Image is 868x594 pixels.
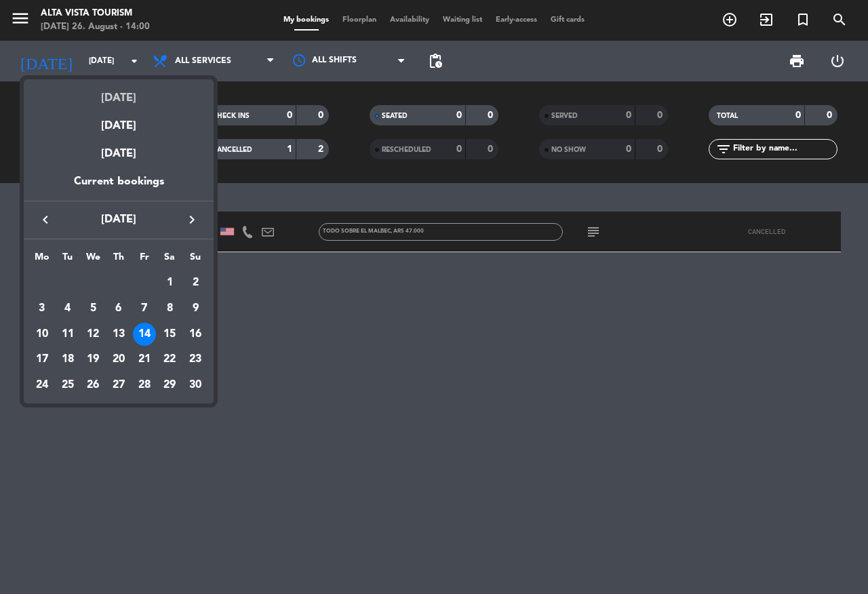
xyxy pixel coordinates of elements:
div: 20 [107,348,130,371]
div: 19 [81,348,104,371]
div: [DATE] [24,107,214,135]
td: November 28, 2025 [132,372,157,398]
div: 24 [31,374,54,397]
button: keyboard_arrow_right [180,211,204,229]
td: November 2, 2025 [182,270,208,296]
td: November 18, 2025 [55,346,81,372]
div: 16 [184,323,207,346]
div: 28 [133,374,156,397]
div: 23 [184,348,207,371]
div: 9 [184,297,207,320]
div: 1 [158,271,181,294]
i: keyboard_arrow_left [37,212,54,228]
th: Saturday [157,250,183,271]
div: [DATE] [24,135,214,173]
div: 8 [158,297,181,320]
div: 2 [184,271,207,294]
td: November 14, 2025 [132,321,157,347]
td: November 3, 2025 [29,296,55,321]
div: 12 [81,323,104,346]
div: 15 [158,323,181,346]
button: keyboard_arrow_left [33,211,58,229]
td: November 7, 2025 [132,296,157,321]
td: November 16, 2025 [182,321,208,347]
td: November 17, 2025 [29,346,55,372]
div: 21 [133,348,156,371]
th: Thursday [106,250,132,271]
div: 17 [31,348,54,371]
td: November 5, 2025 [80,296,106,321]
td: November 10, 2025 [29,321,55,347]
td: November 4, 2025 [55,296,81,321]
td: November 1, 2025 [157,270,183,296]
div: 29 [158,374,181,397]
th: Monday [29,250,55,271]
th: Sunday [182,250,208,271]
div: 27 [107,374,130,397]
td: November 9, 2025 [182,296,208,321]
div: 26 [81,374,104,397]
div: 25 [56,374,79,397]
div: 3 [31,297,54,320]
div: 7 [133,297,156,320]
td: November 11, 2025 [55,321,81,347]
div: 30 [184,374,207,397]
th: Wednesday [80,250,106,271]
td: November 6, 2025 [106,296,132,321]
div: 13 [107,323,130,346]
td: November 24, 2025 [29,372,55,398]
div: 18 [56,348,79,371]
td: November 8, 2025 [157,296,183,321]
td: November 23, 2025 [182,346,208,372]
td: November 26, 2025 [80,372,106,398]
td: November 19, 2025 [80,346,106,372]
div: 6 [107,297,130,320]
td: NOV [29,270,157,296]
td: November 12, 2025 [80,321,106,347]
td: November 13, 2025 [106,321,132,347]
span: [DATE] [58,211,180,229]
td: November 25, 2025 [55,372,81,398]
div: 10 [31,323,54,346]
th: Friday [132,250,157,271]
td: November 22, 2025 [157,346,183,372]
div: 14 [133,323,156,346]
div: 5 [81,297,104,320]
td: November 27, 2025 [106,372,132,398]
td: November 21, 2025 [132,346,157,372]
i: keyboard_arrow_right [184,212,200,228]
th: Tuesday [55,250,81,271]
div: 11 [56,323,79,346]
div: [DATE] [24,79,214,107]
td: November 15, 2025 [157,321,183,347]
div: Current bookings [24,173,214,201]
div: 22 [158,348,181,371]
td: November 30, 2025 [182,372,208,398]
div: 4 [56,297,79,320]
td: November 20, 2025 [106,346,132,372]
td: November 29, 2025 [157,372,183,398]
